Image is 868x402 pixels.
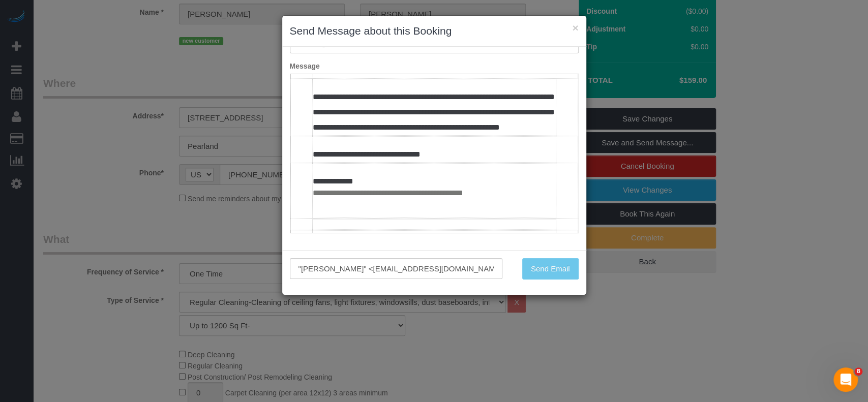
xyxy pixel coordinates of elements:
[572,22,578,33] button: ×
[290,23,579,39] h3: Send Message about this Booking
[290,74,578,233] iframe: Rich Text Editor, editor2
[282,61,586,71] label: Message
[833,367,858,392] iframe: Intercom live chat
[854,367,862,376] span: 8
